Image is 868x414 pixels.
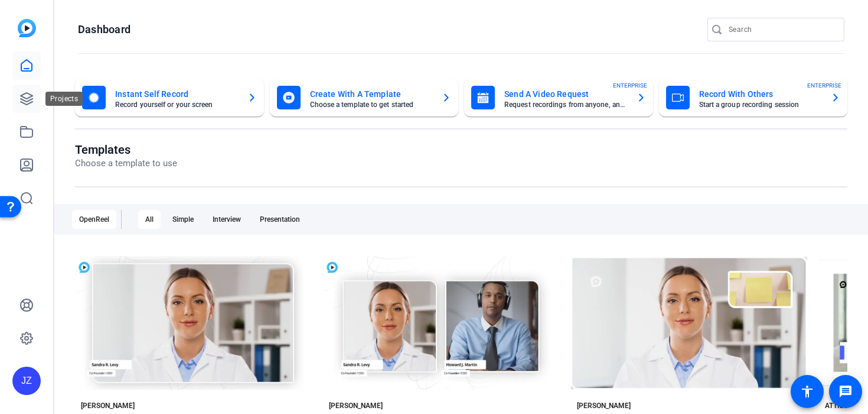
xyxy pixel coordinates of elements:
div: Presentation [253,210,307,229]
div: OpenReel [72,210,116,229]
mat-card-subtitle: Record yourself or your screen [115,101,238,108]
span: ENTERPRISE [807,81,841,90]
mat-card-subtitle: Choose a template to get started [310,101,433,108]
div: [PERSON_NAME] [81,401,135,410]
div: Interview [205,210,248,229]
button: Send A Video RequestRequest recordings from anyone, anywhereENTERPRISE [464,79,653,117]
div: JZ [12,367,41,395]
span: ENTERPRISE [613,81,647,90]
img: blue-gradient.svg [18,19,36,37]
h1: Templates [75,143,177,157]
div: [PERSON_NAME] [577,401,631,410]
mat-card-subtitle: Request recordings from anyone, anywhere [504,101,627,108]
button: Create With A TemplateChoose a template to get started [270,79,459,117]
input: Search [729,22,835,37]
div: Simple [165,210,201,229]
div: [PERSON_NAME] [329,401,383,410]
mat-icon: accessibility [800,384,814,399]
mat-card-subtitle: Start a group recording session [699,101,822,108]
p: Choose a template to use [75,157,177,170]
mat-icon: message [838,384,853,399]
h1: Dashboard [78,22,130,37]
mat-card-title: Instant Self Record [115,87,238,101]
mat-card-title: Record With Others [699,87,822,101]
div: All [138,210,161,229]
div: ATTICUS [825,401,853,410]
button: Instant Self RecordRecord yourself or your screen [75,79,264,117]
div: Projects [45,92,83,106]
mat-card-title: Send A Video Request [504,87,627,101]
button: Record With OthersStart a group recording sessionENTERPRISE [659,79,848,117]
mat-card-title: Create With A Template [310,87,433,101]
